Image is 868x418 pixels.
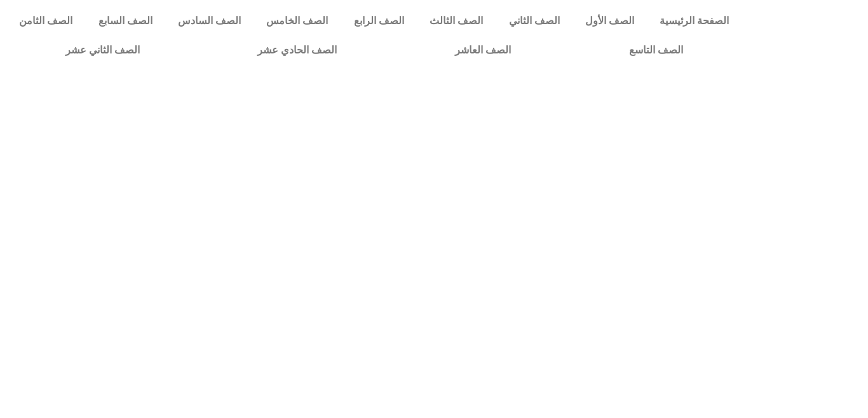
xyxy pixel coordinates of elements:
a: الصف الثاني عشر [6,36,199,65]
a: الصف السابع [85,6,165,36]
a: الصف الخامس [254,6,341,36]
a: الصف العاشر [396,36,570,65]
a: الصف الرابع [341,6,417,36]
a: الصف التاسع [570,36,742,65]
a: الصف الثامن [6,6,85,36]
a: الصف الأول [573,6,647,36]
a: الصفحة الرئيسية [647,6,742,36]
a: الصف السادس [165,6,254,36]
a: الصف الثالث [417,6,496,36]
a: الصف الثاني [496,6,572,36]
a: الصف الحادي عشر [199,36,397,65]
